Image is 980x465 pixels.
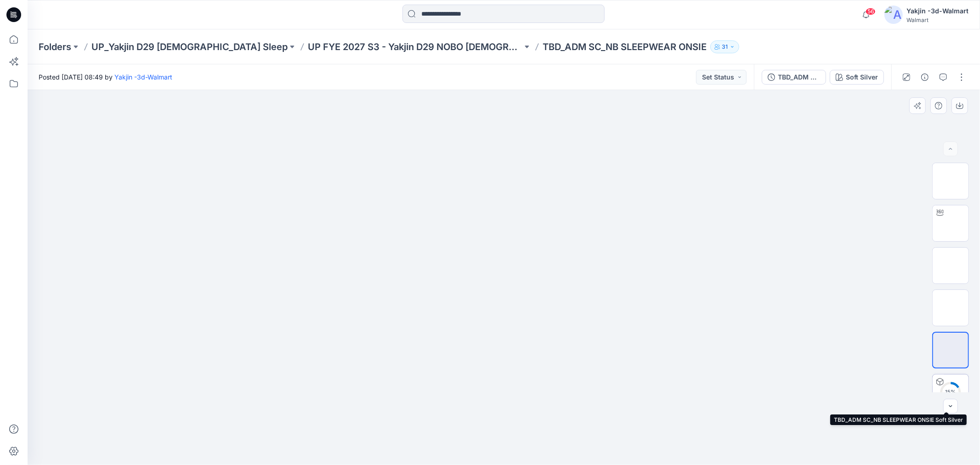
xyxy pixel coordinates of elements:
[940,388,962,396] div: 15 %
[906,6,969,17] div: Yakjin -3d-Walmart
[722,42,728,52] p: 31
[906,17,969,23] div: Walmart
[114,73,172,81] a: Yakjin -3d-Walmart
[39,72,172,82] span: Posted [DATE] 08:49 by
[918,70,932,85] button: Details
[830,70,884,85] button: Soft Silver
[846,72,878,82] div: Soft Silver
[866,8,876,15] span: 56
[762,70,826,85] button: TBD_ADM SC_NB SLEEPWEAR ONSIE
[91,40,288,53] a: UP_Yakjin D29 [DEMOGRAPHIC_DATA] Sleep
[778,72,820,82] div: TBD_ADM SC_NB SLEEPWEAR ONSIE
[543,40,707,53] p: TBD_ADM SC_NB SLEEPWEAR ONSIE
[39,40,71,53] a: Folders
[884,6,903,24] img: avatar
[710,40,739,53] button: 31
[308,40,522,53] a: UP FYE 2027 S3 - Yakjin D29 NOBO [DEMOGRAPHIC_DATA] Sleepwear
